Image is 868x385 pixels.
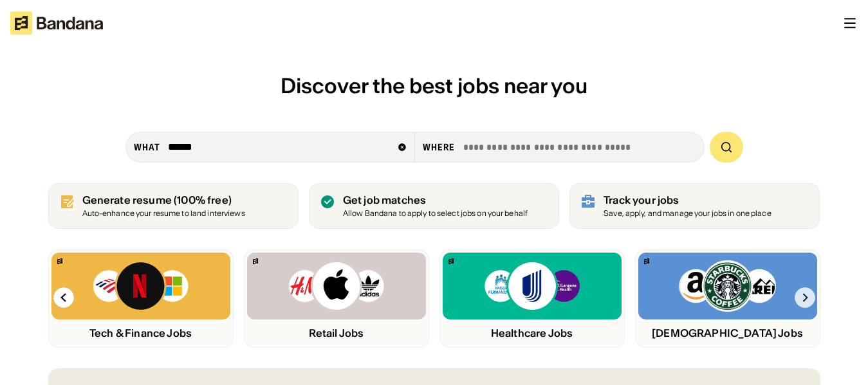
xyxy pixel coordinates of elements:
img: Bandana logo [644,258,649,264]
a: Track your jobs Save, apply, and manage your jobs in one place [569,183,820,229]
div: Generate resume [82,194,245,206]
img: Bandana logotype [10,12,103,35]
div: Auto-enhance your resume to land interviews [82,210,245,218]
a: Bandana logoKaiser, United, NYU logosHealthcare Jobs [439,249,625,348]
div: Healthcare Jobs [443,327,622,339]
a: Bandana logoH&M, Apple, Adidas logosRetail Jobs [244,249,429,348]
a: Bandana logoBank of America, Netflix, Microsoft logosTech & Finance Jobs [48,249,234,348]
div: Save, apply, and manage your jobs in one place [604,210,771,218]
div: what [134,141,160,153]
div: Allow Bandana to apply to select jobs on your behalf [343,210,528,218]
img: Right Arrow [795,287,815,308]
img: Bandana logo [253,258,258,264]
div: Tech & Finance Jobs [51,327,230,339]
a: Generate resume (100% free)Auto-enhance your resume to land interviews [48,183,299,229]
span: Discover the best jobs near you [281,73,587,99]
div: [DEMOGRAPHIC_DATA] Jobs [638,327,817,339]
img: Bandana logo [448,258,454,264]
img: Bank of America, Netflix, Microsoft logos [92,260,189,312]
span: (100% free) [174,193,232,206]
a: Get job matches Allow Bandana to apply to select jobs on your behalf [309,183,559,229]
div: Track your jobs [604,194,771,206]
img: Amazon, Starbucks, REI logos [679,260,777,312]
a: Bandana logoAmazon, Starbucks, REI logos[DEMOGRAPHIC_DATA] Jobs [635,249,820,348]
img: Left Arrow [53,287,74,308]
img: Bandana logo [57,258,62,264]
div: Retail Jobs [247,327,426,339]
img: Kaiser, United, NYU logos [483,260,581,312]
div: Get job matches [343,194,528,206]
div: Where [423,141,456,153]
img: H&M, Apple, Adidas logos [288,260,385,312]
